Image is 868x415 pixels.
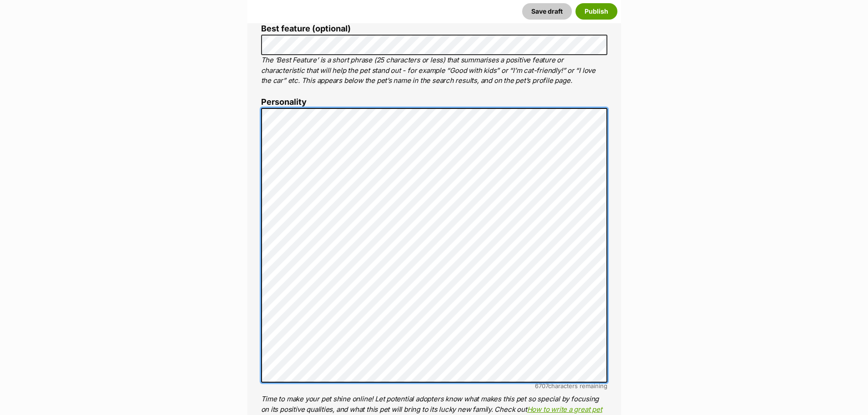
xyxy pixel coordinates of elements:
span: 6707 [535,382,548,389]
label: Best feature (optional) [261,24,607,34]
button: Publish [575,3,617,20]
p: The ‘Best Feature’ is a short phrase (25 characters or less) that summarises a positive feature o... [261,55,607,86]
div: characters remaining [261,383,607,389]
label: Personality [261,97,607,107]
button: Save draft [522,3,572,20]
